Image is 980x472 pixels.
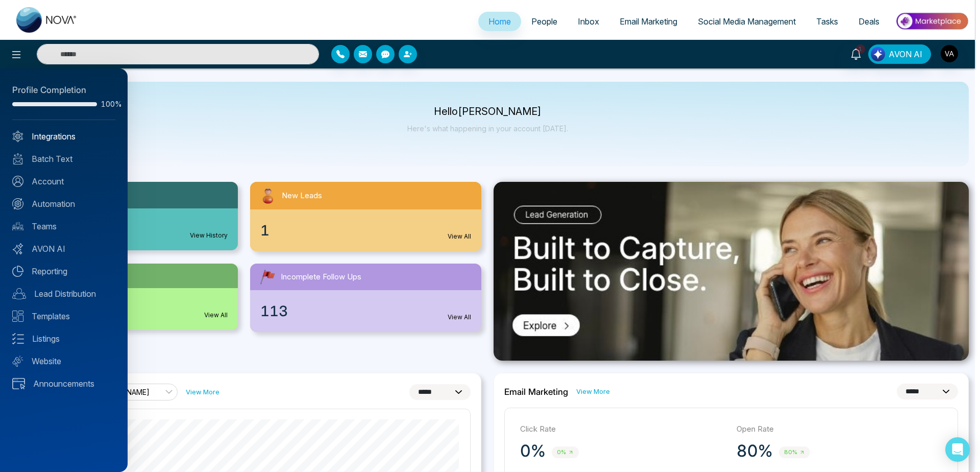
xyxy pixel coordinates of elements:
[12,243,23,254] img: Avon-AI.svg
[12,198,115,210] a: Automation
[12,355,115,367] a: Website
[12,333,115,345] a: Listings
[12,131,23,142] img: Integrated.svg
[12,356,23,367] img: Website.svg
[12,176,23,187] img: Account.svg
[12,220,115,232] a: Teams
[12,377,115,390] a: Announcements
[12,221,23,232] img: team.svg
[12,333,24,344] img: Listings.svg
[12,288,115,300] a: Lead Distribution
[12,175,115,187] a: Account
[12,198,23,209] img: Automation.svg
[12,288,26,299] img: Lead-dist.svg
[12,243,115,255] a: AVON AI
[12,153,23,164] img: batch_text_white.png
[12,265,115,277] a: Reporting
[12,266,23,277] img: Reporting.svg
[12,84,115,97] div: Profile Completion
[12,153,115,165] a: Batch Text
[12,310,115,322] a: Templates
[12,130,115,143] a: Integrations
[12,378,25,389] img: announcements.svg
[945,437,970,462] div: Open Intercom Messenger
[12,311,23,322] img: Templates.svg
[101,101,115,108] span: 100%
